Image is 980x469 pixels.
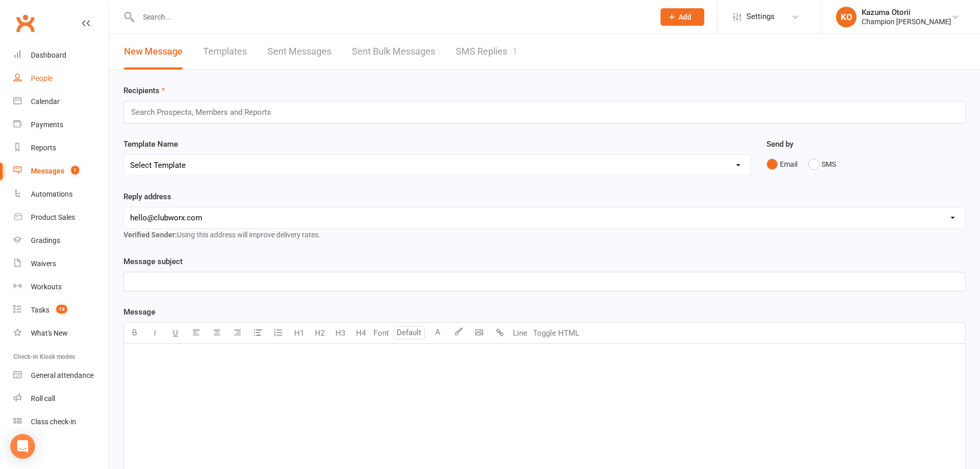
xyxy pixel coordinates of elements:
strong: Verified Sender: [123,231,177,239]
input: Search Prospects, Members and Reports [130,106,281,119]
button: H2 [309,323,330,343]
a: Messages 1 [13,160,109,183]
div: Kazuma Otorii [862,8,951,17]
label: Reply address [123,190,171,203]
label: Template Name [123,138,178,150]
label: Message subject [123,255,183,268]
a: Class kiosk mode [13,410,109,433]
div: Roll call [31,394,55,403]
div: Automations [31,190,73,198]
div: 1 [512,46,518,57]
a: New Message [124,34,183,70]
a: Gradings [13,229,109,252]
a: Templates [203,34,247,70]
button: Line [510,323,530,343]
div: People [31,74,52,82]
button: SMS [808,154,836,174]
a: Sent Bulk Messages [352,34,435,70]
a: What's New [13,322,109,345]
a: Dashboard [13,44,109,67]
span: Using this address will improve delivery rates. [123,231,320,239]
div: Product Sales [31,213,75,221]
button: Toggle HTML [530,323,582,343]
div: Waivers [31,259,56,268]
div: Dashboard [31,51,66,59]
input: Default [394,326,425,339]
div: KO [836,7,857,27]
input: Search... [135,10,647,24]
label: Message [123,306,155,318]
button: Add [661,8,704,26]
button: Font [371,323,391,343]
div: Tasks [31,306,49,314]
a: Clubworx [12,10,38,36]
a: Product Sales [13,206,109,229]
a: General attendance kiosk mode [13,364,109,387]
div: Payments [31,120,63,129]
div: Champion [PERSON_NAME] [862,17,951,26]
div: General attendance [31,371,94,379]
span: 1 [71,166,79,175]
a: Roll call [13,387,109,410]
label: Send by [767,138,793,150]
div: Open Intercom Messenger [10,434,35,459]
div: Class check-in [31,418,76,426]
div: What's New [31,329,68,337]
button: A [427,323,448,343]
div: Messages [31,167,64,175]
span: Add [679,13,691,21]
a: Workouts [13,275,109,299]
a: Waivers [13,252,109,275]
a: Calendar [13,90,109,113]
label: Recipients [123,84,165,97]
div: Gradings [31,236,60,245]
div: Workouts [31,283,62,291]
a: Automations [13,183,109,206]
span: U [173,328,178,338]
a: Payments [13,113,109,136]
button: H4 [350,323,371,343]
div: Reports [31,144,56,152]
div: Calendar [31,97,60,106]
button: H3 [330,323,350,343]
button: H1 [289,323,309,343]
a: Reports [13,136,109,160]
a: Sent Messages [268,34,331,70]
button: Email [767,154,797,174]
span: 19 [56,305,67,314]
a: SMS Replies1 [456,34,518,70]
button: U [165,323,186,343]
a: Tasks 19 [13,299,109,322]
a: People [13,67,109,90]
span: Settings [746,5,775,28]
